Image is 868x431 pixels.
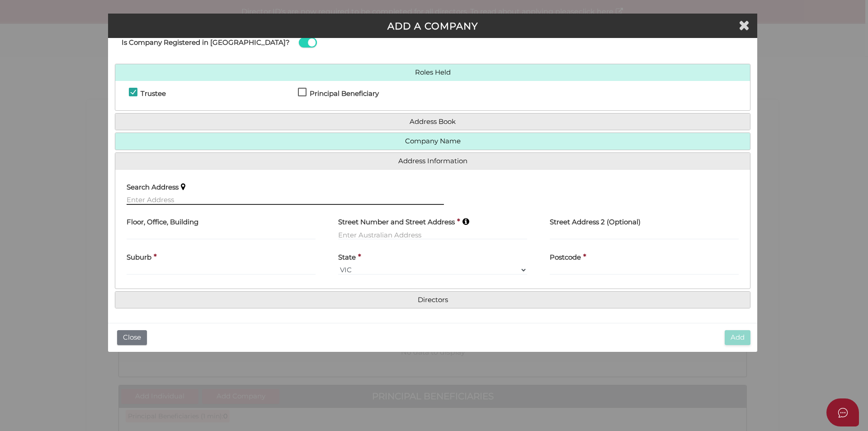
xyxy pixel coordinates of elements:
a: Directors [122,296,743,304]
h4: Street Address 2 (Optional) [550,218,641,226]
button: Open asap [826,398,859,426]
h4: Postcode [550,254,581,261]
a: Address Information [122,157,743,165]
h4: Search Address [127,184,179,191]
input: Enter Australian Address [338,230,527,240]
button: Add [725,330,750,345]
h4: Suburb [127,254,151,261]
input: Enter Address [127,195,444,205]
button: Close [117,330,147,345]
i: Keep typing in your address(including suburb) until it appears [181,183,185,190]
i: Keep typing in your address(including suburb) until it appears [462,218,469,225]
h4: Floor, Office, Building [127,218,198,226]
h4: Street Number and Street Address [338,218,455,226]
h4: State [338,254,356,261]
